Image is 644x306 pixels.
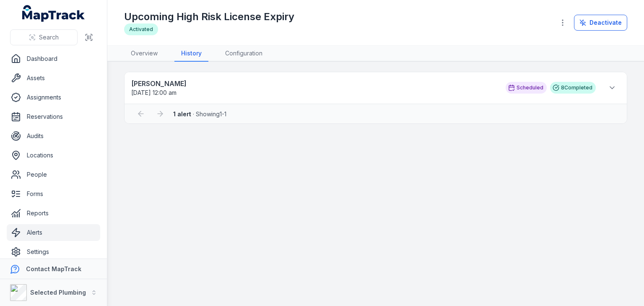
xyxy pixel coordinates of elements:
[7,70,100,86] a: Assets
[173,110,191,118] strong: 1 alert
[124,10,294,24] h1: Upcoming High Risk License Expiry
[7,166,100,183] a: People
[39,33,59,42] span: Search
[10,29,78,45] button: Search
[506,82,547,94] div: Scheduled
[174,46,208,62] a: History
[7,128,100,144] a: Audits
[124,46,164,62] a: Overview
[7,205,100,222] a: Reports
[7,50,100,67] a: Dashboard
[7,186,100,202] a: Forms
[574,15,627,31] button: Deactivate
[30,289,86,296] strong: Selected Plumbing
[7,224,100,241] a: Alerts
[173,110,226,118] span: · Showing 1 - 1
[131,89,177,96] span: [DATE] 12:00 am
[218,46,269,62] a: Configuration
[131,89,177,96] time: 9/5/2025, 12:00:00 AM
[26,265,81,272] strong: Contact MapTrack
[550,82,596,94] div: 8 Completed
[22,5,85,22] a: MapTrack
[7,108,100,125] a: Reservations
[131,78,497,89] strong: [PERSON_NAME]
[7,147,100,164] a: Locations
[131,78,497,97] a: [PERSON_NAME][DATE] 12:00 am
[7,89,100,106] a: Assignments
[7,243,100,260] a: Settings
[124,24,158,35] div: Activated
